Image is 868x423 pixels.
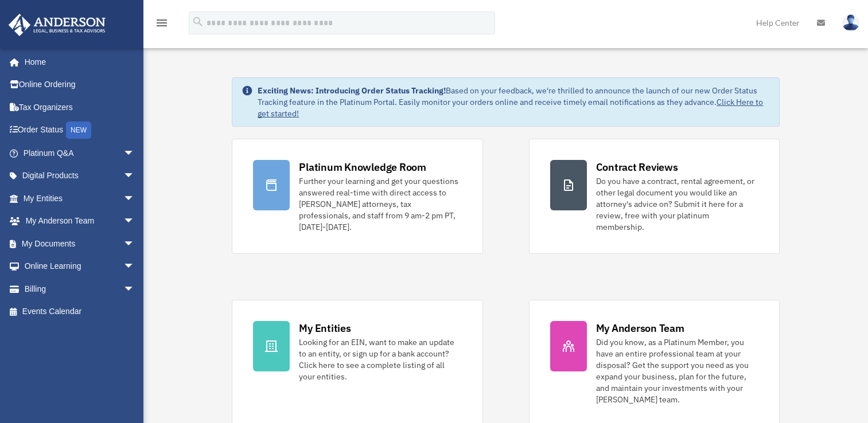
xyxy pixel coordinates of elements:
[258,85,769,119] div: Based on your feedback, we're thrilled to announce the launch of our new Order Status Tracking fe...
[299,336,461,382] div: Looking for an EIN, want to make an update to an entity, or sign up for a bank account? Click her...
[596,321,684,335] div: My Anderson Team
[123,255,146,279] span: arrow_drop_down
[596,160,678,174] div: Contract Reviews
[596,336,758,405] div: Did you know, as a Platinum Member, you have an entire professional team at your disposal? Get th...
[299,321,351,335] div: My Entities
[123,277,146,301] span: arrow_drop_down
[123,142,146,165] span: arrow_drop_down
[155,20,169,30] a: menu
[8,164,152,187] a: Digital Productsarrow_drop_down
[66,122,91,139] div: NEW
[123,164,146,188] span: arrow_drop_down
[8,210,152,233] a: My Anderson Teamarrow_drop_down
[258,97,763,119] a: Click Here to get started!
[8,119,152,142] a: Order StatusNEW
[842,14,859,31] img: User Pic
[8,300,152,323] a: Events Calendar
[8,73,152,96] a: Online Ordering
[192,15,204,28] i: search
[232,139,482,254] a: Platinum Knowledge Room Further your learning and get your questions answered real-time with dire...
[5,14,109,36] img: Anderson Advisors Platinum Portal
[8,142,152,164] a: Platinum Q&Aarrow_drop_down
[596,175,758,233] div: Do you have a contract, rental agreement, or other legal document you would like an attorney's ad...
[299,160,426,174] div: Platinum Knowledge Room
[123,187,146,210] span: arrow_drop_down
[258,85,446,96] strong: Exciting News: Introducing Order Status Tracking!
[8,96,152,119] a: Tax Organizers
[155,16,169,30] i: menu
[8,277,152,300] a: Billingarrow_drop_down
[8,187,152,210] a: My Entitiesarrow_drop_down
[8,232,152,255] a: My Documentsarrow_drop_down
[529,139,780,254] a: Contract Reviews Do you have a contract, rental agreement, or other legal document you would like...
[8,50,146,73] a: Home
[123,232,146,256] span: arrow_drop_down
[299,175,461,233] div: Further your learning and get your questions answered real-time with direct access to [PERSON_NAM...
[123,210,146,233] span: arrow_drop_down
[8,255,152,278] a: Online Learningarrow_drop_down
